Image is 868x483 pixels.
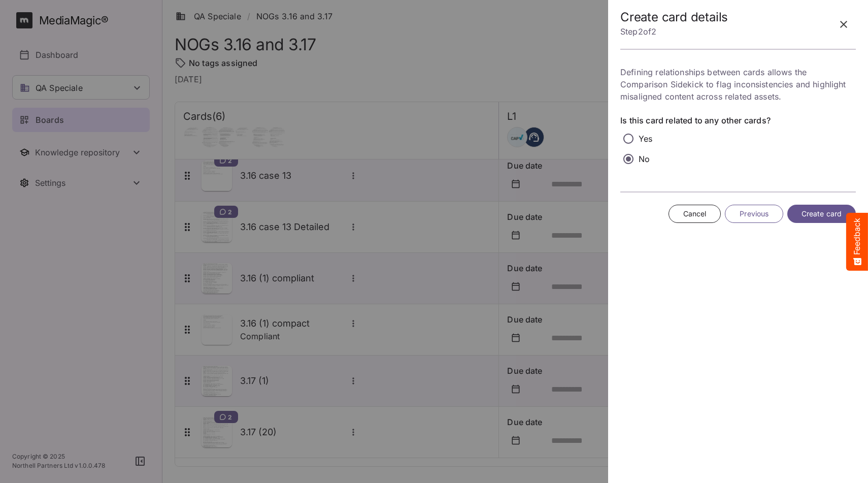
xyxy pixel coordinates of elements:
span: Create card [802,208,842,220]
button: Create card [787,205,856,223]
button: Previous [725,205,783,223]
p: Step 2 of 2 [620,24,728,39]
p: No [639,153,650,165]
p: Defining relationships between cards allows the Comparison Sidekick to flag inconsistencies and h... [620,66,856,103]
span: Previous [740,208,769,220]
p: Yes [639,133,652,145]
label: Is this card related to any other cards? [620,115,856,126]
button: Feedback [846,213,868,271]
span: Cancel [683,208,707,220]
button: Cancel [669,205,721,223]
h2: Create card details [620,10,728,25]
